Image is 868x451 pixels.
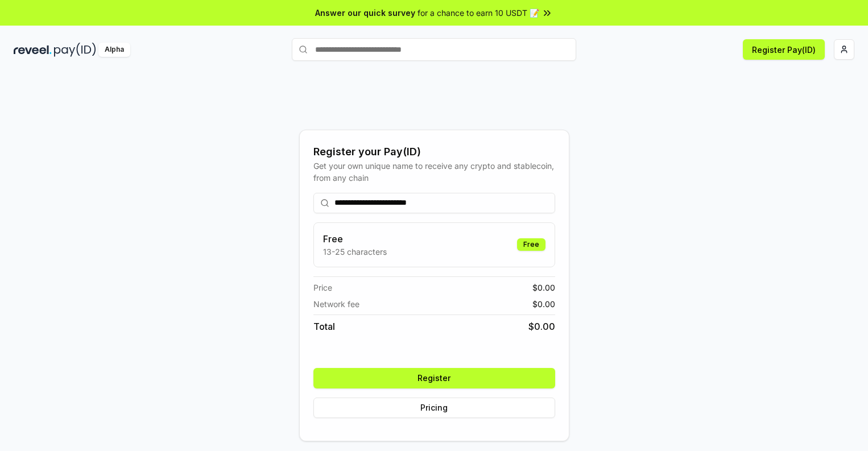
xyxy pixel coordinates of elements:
[313,368,555,388] button: Register
[313,298,359,310] span: Network fee
[323,232,387,246] h3: Free
[528,320,555,333] span: $ 0.00
[313,282,332,293] span: Price
[532,282,555,293] span: $ 0.00
[14,43,52,57] img: reveel_dark
[743,39,825,60] button: Register Pay(ID)
[313,160,555,184] div: Get your own unique name to receive any crypto and stablecoin, from any chain
[532,298,555,310] span: $ 0.00
[313,398,555,418] button: Pricing
[315,7,415,19] span: Answer our quick survey
[313,320,335,333] span: Total
[323,246,387,258] p: 13-25 characters
[418,7,539,19] span: for a chance to earn 10 USDT 📝
[98,43,130,57] div: Alpha
[313,144,555,160] div: Register your Pay(ID)
[54,43,96,57] img: pay_id
[517,238,545,251] div: Free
